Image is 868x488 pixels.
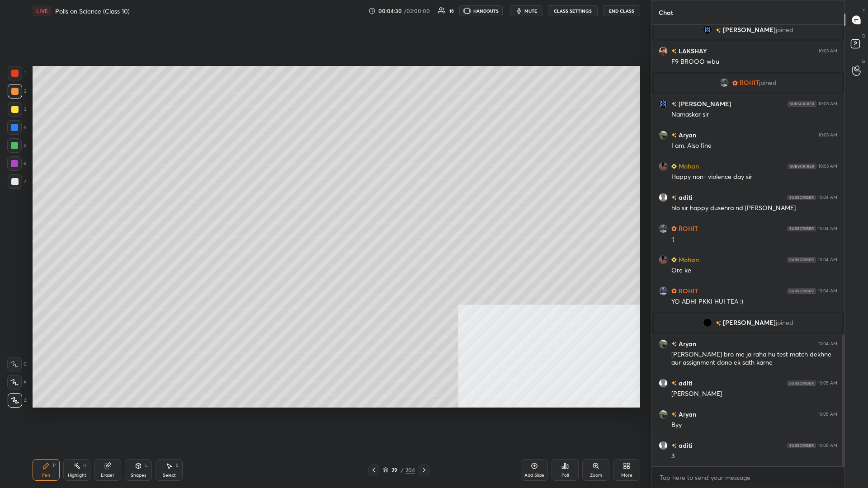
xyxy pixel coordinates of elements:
img: 4P8fHbbgJtejmAAAAAElFTkSuQmCC [788,164,816,169]
img: 6b0fccd259fa47c383fc0b844a333e12.jpg [659,255,668,264]
img: no-rating-badge.077c3623.svg [671,133,677,138]
img: 4P8fHbbgJtejmAAAAAElFTkSuQmCC [787,288,816,294]
p: G [862,58,865,65]
div: C [7,357,27,371]
img: no-rating-badge.077c3623.svg [671,102,677,107]
div: 10:04 AM [818,226,837,231]
div: L [145,463,148,468]
img: 4P8fHbbgJtejmAAAAAElFTkSuQmCC [787,443,816,448]
div: Poll [561,473,569,478]
h6: Mohan [677,161,699,171]
div: Select [163,473,176,478]
div: More [621,473,632,478]
span: [PERSON_NAME] [723,319,776,326]
div: 7 [8,174,26,189]
img: 89d8f221524a4748a19f0222a3480e4f.jpg [659,131,668,140]
div: H [83,463,86,468]
div: F9 BROOO wbu [671,57,837,66]
div: Add Slide [524,473,544,478]
h6: aditi [677,441,693,450]
div: 3 [671,452,837,461]
img: dba6bff8ba5b4f69883d8f6513a766b8.jpg [659,47,668,56]
img: Learner_Badge_beginner_1_8b307cf2a0.svg [671,164,677,169]
img: 1ccd9a5da6854b56833a791a489a0555.jpg [659,286,668,296]
div: 29 [390,467,399,473]
div: X [7,375,27,389]
img: no-rating-badge.077c3623.svg [671,195,677,200]
img: 89d8f221524a4748a19f0222a3480e4f.jpg [659,339,668,348]
div: 10:03 AM [818,164,837,169]
button: HANDOUTS [459,5,503,16]
div: 10:04 AM [818,288,837,294]
div: 10:03 AM [818,132,837,138]
div: 3 [8,102,26,117]
div: P [53,463,56,468]
div: Happy non- violence day sir [671,173,837,182]
div: 10:04 AM [818,341,837,347]
span: joined [776,26,793,33]
div: 2 [8,84,26,99]
div: Eraser [101,473,114,478]
div: Z [8,393,27,408]
img: Learner_Badge_hustler_a18805edde.svg [671,288,677,294]
div: Shapes [131,473,146,478]
div: YO ADHI PKKI HUI TEA :) [671,297,837,306]
p: D [862,33,865,39]
img: 4P8fHbbgJtejmAAAAAElFTkSuQmCC [787,226,816,231]
img: default.png [659,379,668,388]
div: 1 [8,66,26,80]
p: T [863,7,865,14]
div: Ore ke [671,266,837,275]
h6: ROHIT [677,286,698,296]
div: 5 [7,138,26,153]
img: no-rating-badge.077c3623.svg [716,28,721,33]
h6: aditi [677,378,693,388]
h6: [PERSON_NAME] [677,99,731,108]
div: 10:04 AM [818,257,837,263]
h6: Aryan [677,409,696,419]
img: no-rating-badge.077c3623.svg [716,321,721,326]
img: 6b0fccd259fa47c383fc0b844a333e12.jpg [659,162,668,171]
img: Learner_Badge_beginner_1_8b307cf2a0.svg [671,257,677,263]
img: 1ccd9a5da6854b56833a791a489a0555.jpg [720,78,729,87]
h6: LAKSHAY [677,46,707,56]
span: joined [759,79,777,86]
div: grid [651,25,844,466]
span: ROHIT [740,79,759,86]
img: 499f16d8ce244711804e989d27fe83c5.jpg [659,99,668,108]
h6: Aryan [677,339,696,348]
div: 10:06 AM [818,443,837,448]
div: 10:03 AM [818,101,837,107]
h6: ROHIT [677,224,698,233]
img: 89d8f221524a4748a19f0222a3480e4f.jpg [659,410,668,419]
div: LIVE [33,5,52,16]
img: default.png [659,193,668,202]
div: Byy [671,421,837,430]
div: 10:05 AM [818,380,837,386]
img: 1ccd9a5da6854b56833a791a489a0555.jpg [659,224,668,233]
span: mute [524,8,537,14]
img: default.png [659,441,668,450]
span: [PERSON_NAME] [723,26,776,33]
img: 4P8fHbbgJtejmAAAAAElFTkSuQmCC [787,195,816,200]
div: S [176,463,179,468]
span: joined [776,319,793,326]
div: I am. Also fine [671,141,837,150]
img: c747177ab7744955a2fdde71256bbf42.jpg [703,318,712,327]
h6: Mohan [677,255,699,264]
div: 10:04 AM [818,195,837,200]
img: 4P8fHbbgJtejmAAAAAElFTkSuQmCC [788,101,816,107]
div: 6 [7,156,26,171]
div: Pen [42,473,50,478]
div: / [401,467,404,473]
h4: Polls on Science (Class 10) [55,7,130,15]
img: no-rating-badge.077c3623.svg [671,412,677,417]
img: Learner_Badge_hustler_a18805edde.svg [732,80,738,86]
div: Highlight [68,473,86,478]
div: 16 [449,9,454,13]
button: End Class [603,5,640,16]
img: 4P8fHbbgJtejmAAAAAElFTkSuQmCC [787,380,816,386]
img: no-rating-badge.077c3623.svg [671,342,677,347]
img: 499f16d8ce244711804e989d27fe83c5.jpg [703,25,712,34]
div: Zoom [590,473,602,478]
